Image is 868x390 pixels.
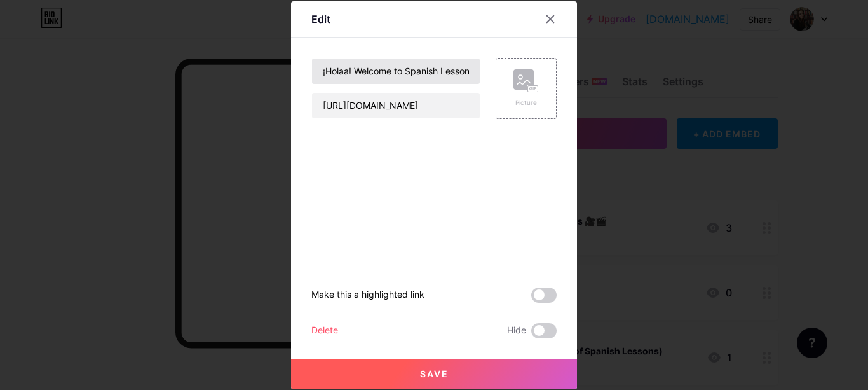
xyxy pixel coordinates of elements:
span: Save [420,368,449,379]
button: Save [291,359,577,389]
div: Make this a highlighted link [311,288,424,303]
span: Hide [507,323,526,338]
input: Title [312,59,480,84]
div: Picture [513,98,539,108]
input: URL [312,93,480,118]
div: Edit [311,11,330,27]
div: Delete [311,323,338,338]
